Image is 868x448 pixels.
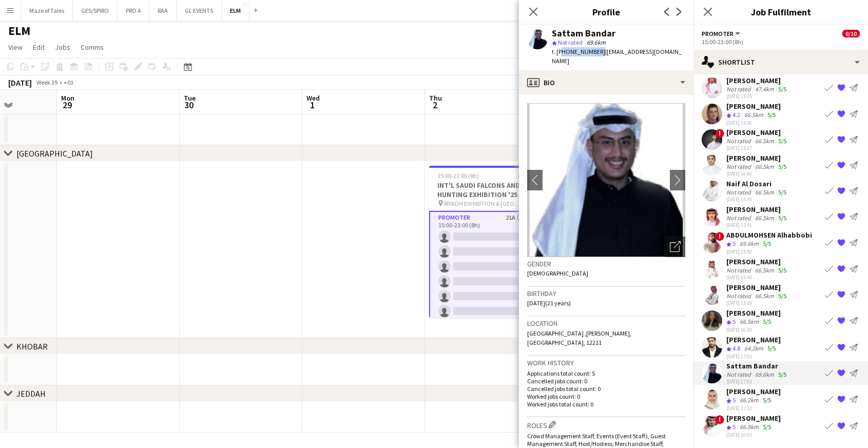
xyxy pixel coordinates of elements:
span: 29 [60,99,74,111]
div: Not rated [726,292,753,300]
div: Not rated [726,188,753,196]
span: Not rated [558,38,583,46]
h3: Birthday [527,289,685,298]
div: [DATE] 16:30 [726,326,781,333]
app-card-role: Promoter21A0/1015:00-23:00 (8h) [429,211,544,382]
div: ABDULMOHSEN Alhabbobi [726,230,812,240]
div: Not rated [726,85,753,93]
div: 47.4km [753,85,776,93]
span: ! [715,415,724,424]
app-skills-label: 5/5 [763,396,771,404]
div: Bio [519,70,693,95]
app-skills-label: 5/5 [767,111,776,119]
app-skills-label: 5/5 [763,240,771,247]
div: JEDDAH [16,388,46,399]
div: [DATE] 15:45 [726,274,788,281]
span: 4.2 [732,111,740,119]
div: Not rated [726,163,753,170]
span: Promoter [702,30,734,37]
button: ELM [222,1,249,21]
span: 5 [732,318,736,325]
button: PRO 4 [118,1,149,21]
div: Not rated [726,371,753,378]
button: Maze of Tales [21,1,73,21]
div: [DATE] 15:55 [726,300,788,306]
div: [PERSON_NAME] [726,128,788,137]
app-skills-label: 5/5 [767,344,776,352]
div: [PERSON_NAME] [726,102,781,111]
a: Jobs [51,41,74,54]
button: GL EVENTS [177,1,222,21]
span: 4.8 [732,344,740,352]
span: Edit [33,43,45,52]
span: View [8,43,23,52]
div: 66.5km [753,214,776,222]
h3: Location [527,319,685,328]
div: 15:00-23:00 (8h) [702,38,860,46]
span: 1 [305,99,320,111]
div: [GEOGRAPHIC_DATA] [16,148,93,159]
div: Open photos pop-in [665,237,685,257]
div: [PERSON_NAME] [726,205,788,214]
button: GES/SPIRO [73,1,118,21]
div: [PERSON_NAME] [726,414,781,423]
div: [PERSON_NAME] [726,76,788,85]
app-job-card: 15:00-23:00 (8h)0/10INT'L SAUDI FALCONS AND HUNTING EXHIBITION '25 @ [GEOGRAPHIC_DATA] - [GEOGRAP... [429,166,544,318]
p: Cancelled jobs count: 0 [527,377,685,385]
div: 64.2km [742,344,765,353]
div: [DATE] 15:42 [726,248,812,255]
span: 2 [428,99,442,111]
span: 0/10 [518,172,536,180]
h3: Job Fulfilment [693,5,868,18]
span: [GEOGRAPHIC_DATA] ,[PERSON_NAME], [GEOGRAPHIC_DATA], 12211 [527,329,631,346]
span: [DEMOGRAPHIC_DATA] [527,269,588,277]
div: [PERSON_NAME] [726,308,781,318]
span: [DATE] (21 years) [527,299,571,307]
img: Crew avatar or photo [527,103,685,257]
a: Edit [29,41,49,54]
div: 66.5km [753,188,776,196]
span: 5 [732,240,736,247]
p: Cancelled jobs total count: 0 [527,385,685,393]
div: Sattam Bandar [552,29,615,38]
span: 5 [732,423,736,431]
div: 69.6km [738,240,761,248]
div: [DATE] 15:37 [726,145,788,151]
div: 66.5km [753,137,776,145]
div: [DATE] 15:41 [726,222,788,228]
h1: ELM [8,23,30,38]
h3: Profile [519,5,693,18]
div: 66.5km [738,318,761,326]
app-skills-label: 5/5 [778,163,786,170]
div: [DATE] 15:36 [726,119,781,126]
h3: Roles [527,419,685,430]
div: [DATE] [8,77,32,88]
span: Comms [81,43,104,52]
app-skills-label: 5/5 [763,318,771,325]
div: Not rated [726,266,753,274]
button: Promoter [702,30,742,37]
div: 66.5km [753,292,776,300]
app-skills-label: 5/5 [778,188,786,196]
div: [DATE] 16:00 [726,170,788,177]
div: Shortlist [693,50,868,74]
app-skills-label: 5/5 [778,266,786,274]
span: Mon [61,93,74,103]
div: [PERSON_NAME] [726,283,788,292]
span: ! [715,129,724,138]
div: Sattam Bandar [726,361,788,371]
div: [PERSON_NAME] [726,257,788,266]
div: 66.5km [753,163,776,170]
span: Thu [429,93,442,103]
div: [DATE] 17:22 [726,405,781,412]
span: 0/10 [842,30,860,37]
span: Week 39 [34,79,60,86]
span: 15:00-23:00 (8h) [437,172,479,180]
div: Naif Al Dosari [726,179,788,188]
app-skills-label: 5/5 [778,292,786,300]
span: | [EMAIL_ADDRESS][DOMAIN_NAME] [552,48,682,65]
div: [DATE] 17:03 [726,353,781,359]
div: +03 [64,79,73,86]
div: 66.5km [738,423,761,432]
